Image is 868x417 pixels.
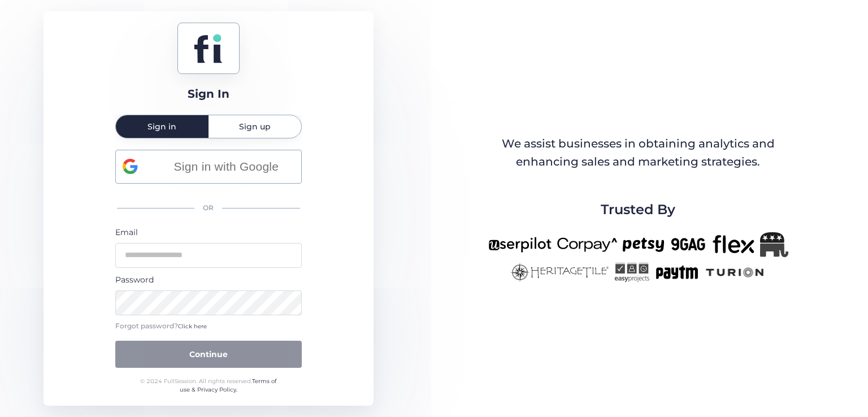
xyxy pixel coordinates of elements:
[147,123,176,131] span: Sign in
[115,341,302,368] button: Continue
[135,377,281,394] div: © 2024 FullSession. All rights reserved.
[760,232,788,257] img: Republicanlogo-bw.png
[713,232,754,257] img: flex-new.png
[489,135,787,171] div: We assist businesses in obtaining analytics and enhancing sales and marketing strategies.
[488,232,552,257] img: userpilot-new.png
[704,263,766,282] img: turion-new.png
[614,263,649,282] img: easyprojects-new.png
[655,263,698,282] img: paytm-new.png
[510,263,609,282] img: heritagetile-new.png
[115,273,302,286] div: Password
[601,199,675,220] span: Trusted By
[557,232,617,257] img: corpay-new.png
[178,323,207,330] span: Click here
[188,85,229,103] div: Sign In
[670,232,707,257] img: 9gag-new.png
[239,123,271,131] span: Sign up
[115,321,302,332] div: Forgot password?
[158,157,294,176] span: Sign in with Google
[115,196,302,220] div: OR
[115,226,302,238] div: Email
[623,232,664,257] img: petsy-new.png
